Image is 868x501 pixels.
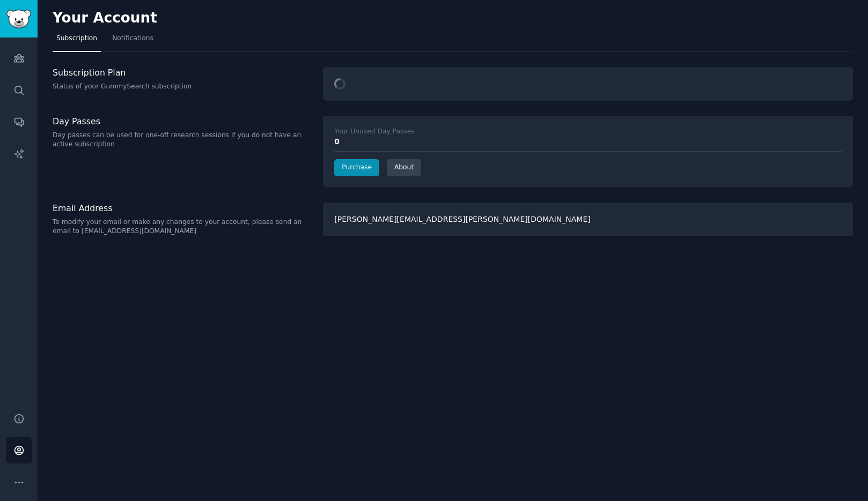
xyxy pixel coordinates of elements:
[334,136,842,147] div: 0
[387,159,421,176] a: About
[53,203,312,214] h3: Email Address
[53,116,312,127] h3: Day Passes
[53,82,312,92] p: Status of your GummySearch subscription
[53,67,312,78] h3: Subscription Plan
[53,10,157,27] h2: Your Account
[53,30,101,52] a: Subscription
[112,34,153,43] span: Notifications
[6,10,31,28] img: GummySearch logo
[334,159,379,176] a: Purchase
[334,127,414,137] div: Your Unused Day Passes
[53,218,312,236] p: To modify your email or make any changes to your account, please send an email to [EMAIL_ADDRESS]...
[56,34,97,43] span: Subscription
[53,131,312,149] p: Day passes can be used for one-off research sessions if you do not have an active subscription
[108,30,157,52] a: Notifications
[323,203,853,236] div: [PERSON_NAME][EMAIL_ADDRESS][PERSON_NAME][DOMAIN_NAME]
